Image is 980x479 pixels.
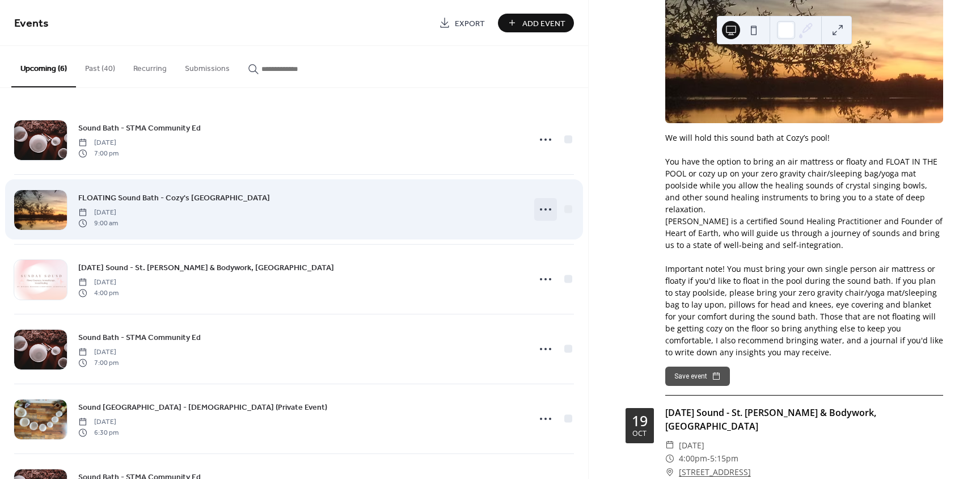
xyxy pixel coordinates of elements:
span: [DATE] [78,347,119,358]
span: 4:00pm [679,452,707,465]
button: Save event [665,367,730,386]
button: Submissions [176,46,239,86]
span: 7:00 pm [78,358,119,368]
span: Add Event [522,18,565,30]
span: Sound Bath - STMA Community Ed [78,332,201,344]
a: FLOATING Sound Bath - Cozy's [GEOGRAPHIC_DATA] [78,191,270,204]
span: [DATE] Sound - St. [PERSON_NAME] & Bodywork, [GEOGRAPHIC_DATA] [78,262,334,274]
span: Events [14,12,49,35]
div: 19 [632,414,648,428]
span: Export [455,18,485,30]
a: Sound [GEOGRAPHIC_DATA] - [DEMOGRAPHIC_DATA] (Private Event) [78,401,327,414]
span: 6:30 pm [78,427,119,438]
div: Oct [632,430,647,438]
span: - [707,452,710,465]
a: [DATE] Sound - St. [PERSON_NAME] & Bodywork, [GEOGRAPHIC_DATA] [78,261,334,274]
a: Sound Bath - STMA Community Ed [78,121,201,135]
button: Add Event [498,14,574,32]
a: [STREET_ADDRESS] [679,465,751,479]
div: ​ [665,465,674,479]
span: [DATE] [679,439,704,452]
div: ​ [665,439,674,452]
a: [DATE] Sound - St. [PERSON_NAME] & Bodywork, [GEOGRAPHIC_DATA] [665,406,876,432]
div: ​ [665,452,674,465]
button: Recurring [124,46,176,86]
a: Export [430,14,493,32]
span: [DATE] [78,208,118,218]
span: Sound Bath - STMA Community Ed [78,123,201,135]
span: 7:00 pm [78,148,119,158]
span: Sound [GEOGRAPHIC_DATA] - [DEMOGRAPHIC_DATA] (Private Event) [78,402,327,414]
span: [DATE] [78,417,119,427]
button: Past (40) [76,46,124,86]
a: Sound Bath - STMA Community Ed [78,331,201,344]
span: [DATE] [78,138,119,148]
button: Upcoming (6) [11,46,76,87]
span: 5:15pm [710,452,738,465]
span: FLOATING Sound Bath - Cozy's [GEOGRAPHIC_DATA] [78,192,270,204]
span: [DATE] [78,278,119,288]
span: 4:00 pm [78,288,119,298]
div: We will hold this sound bath at Cozy’s pool! You have the option to bring an air mattress or floa... [665,132,943,358]
span: 9:00 am [78,218,118,228]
